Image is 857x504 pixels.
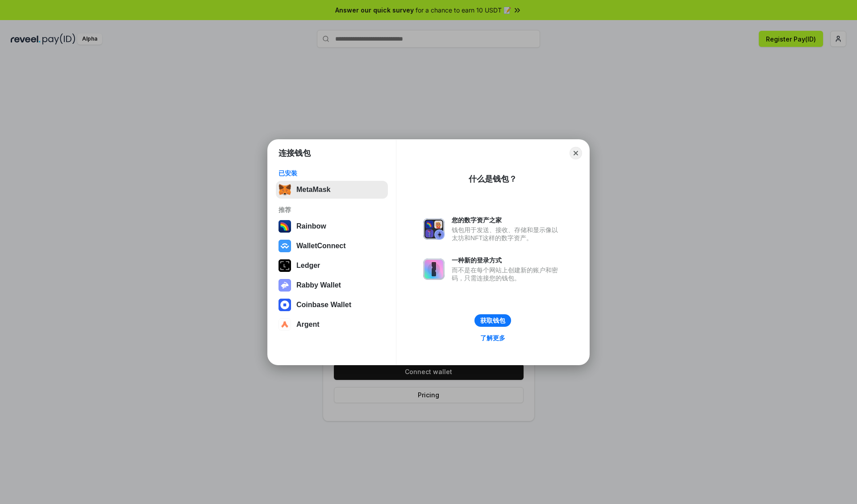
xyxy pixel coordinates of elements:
[296,242,346,250] div: WalletConnect
[276,296,388,314] button: Coinbase Wallet
[480,317,505,325] div: 获取钱包
[296,281,341,289] div: Rabby Wallet
[276,276,388,294] button: Rabby Wallet
[296,301,351,309] div: Coinbase Wallet
[480,334,505,342] div: 了解更多
[279,318,291,331] img: svg+xml,%3Csvg%20width%3D%2228%22%20height%3D%2228%22%20viewBox%3D%220%200%2028%2028%22%20fill%3D...
[276,316,388,333] button: Argent
[279,148,311,158] h1: 连接钱包
[296,186,330,194] div: MetaMask
[452,266,562,282] div: 而不是在每个网站上创建新的账户和密码，只需连接您的钱包。
[452,226,562,242] div: 钱包用于发送、接收、存储和显示像以太坊和NFT这样的数字资产。
[452,216,562,224] div: 您的数字资产之家
[279,183,291,196] img: svg+xml,%3Csvg%20fill%3D%22none%22%20height%3D%2233%22%20viewBox%3D%220%200%2035%2033%22%20width%...
[423,258,445,280] img: svg+xml,%3Csvg%20xmlns%3D%22http%3A%2F%2Fwww.w3.org%2F2000%2Fsvg%22%20fill%3D%22none%22%20viewBox...
[469,174,517,184] div: 什么是钱包？
[279,169,385,177] div: 已安装
[570,147,582,159] button: Close
[279,279,291,292] img: svg+xml,%3Csvg%20xmlns%3D%22http%3A%2F%2Fwww.w3.org%2F2000%2Fsvg%22%20fill%3D%22none%22%20viewBox...
[296,262,320,270] div: Ledger
[276,217,388,235] button: Rainbow
[279,299,291,311] img: svg+xml,%3Csvg%20width%3D%2228%22%20height%3D%2228%22%20viewBox%3D%220%200%2028%2028%22%20fill%3D...
[452,256,562,264] div: 一种新的登录方式
[296,321,320,329] div: Argent
[279,240,291,252] img: svg+xml,%3Csvg%20width%3D%2228%22%20height%3D%2228%22%20viewBox%3D%220%200%2028%2028%22%20fill%3D...
[276,257,388,275] button: Ledger
[279,220,291,233] img: svg+xml,%3Csvg%20width%3D%22120%22%20height%3D%22120%22%20viewBox%3D%220%200%20120%20120%22%20fil...
[276,237,388,255] button: WalletConnect
[423,218,445,240] img: svg+xml,%3Csvg%20xmlns%3D%22http%3A%2F%2Fwww.w3.org%2F2000%2Fsvg%22%20fill%3D%22none%22%20viewBox...
[279,206,385,214] div: 推荐
[475,332,511,344] a: 了解更多
[279,259,291,272] img: svg+xml,%3Csvg%20xmlns%3D%22http%3A%2F%2Fwww.w3.org%2F2000%2Fsvg%22%20width%3D%2228%22%20height%3...
[296,222,326,230] div: Rainbow
[276,181,388,199] button: MetaMask
[474,314,511,327] button: 获取钱包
